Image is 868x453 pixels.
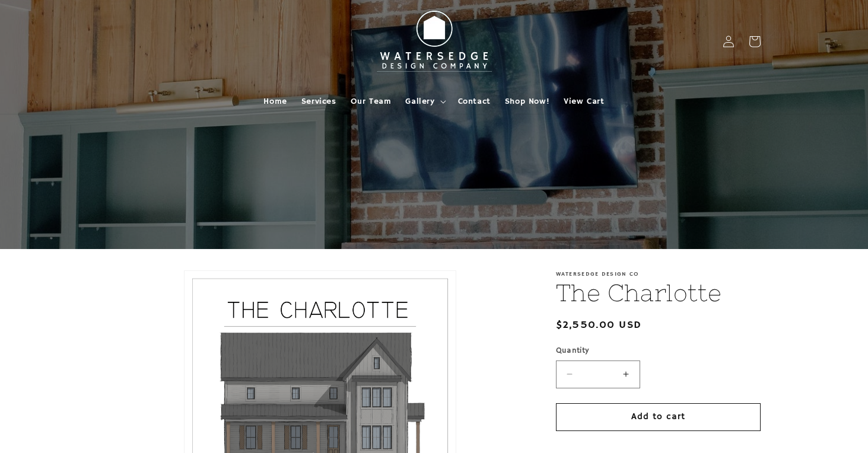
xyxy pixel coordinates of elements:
span: Home [263,96,287,107]
span: Our Team [351,96,392,107]
a: Contact [451,89,498,114]
p: Watersedge Design Co [556,270,761,277]
a: Our Team [344,89,399,114]
span: Shop Now! [505,96,549,107]
label: Quantity [556,345,761,357]
a: Home [256,89,294,114]
a: Services [294,89,344,114]
img: Watersedge Design Co [369,5,500,78]
span: Gallery [405,96,434,107]
span: $2,550.00 USD [556,317,642,333]
a: View Cart [557,89,611,114]
span: Contact [458,96,491,107]
button: Add to cart [556,403,761,431]
span: Services [301,96,336,107]
span: View Cart [564,96,604,107]
h1: The Charlotte [556,277,761,308]
a: Shop Now! [498,89,557,114]
summary: Gallery [398,89,450,114]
